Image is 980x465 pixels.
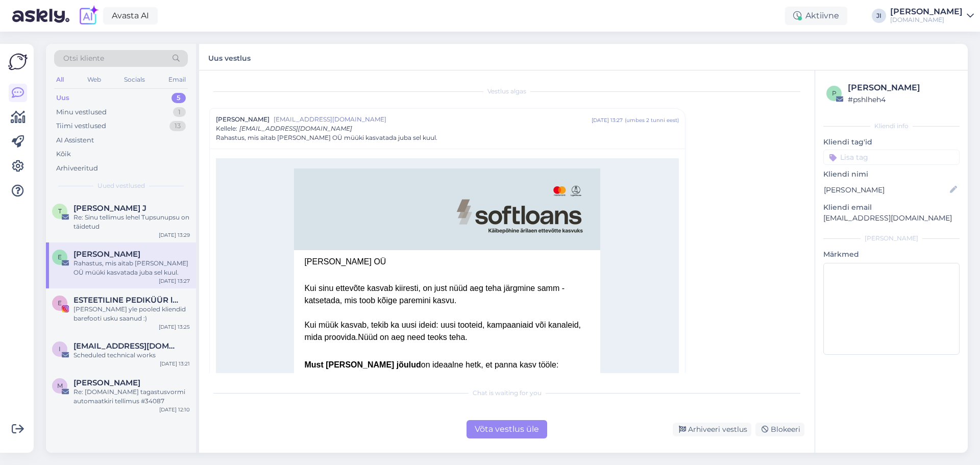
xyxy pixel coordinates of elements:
[73,305,190,323] div: [PERSON_NAME] yle pooled kliendid barefooti usku saanud :)
[159,231,190,239] div: [DATE] 13:29
[159,277,190,285] div: [DATE] 13:27
[823,249,960,260] p: Märkmed
[73,351,190,360] div: Scheduled technical works
[890,8,974,24] a: [PERSON_NAME][DOMAIN_NAME]
[56,121,106,131] div: Tiimi vestlused
[85,73,103,86] div: Web
[823,169,960,180] p: Kliendi nimi
[73,204,146,213] span: Teele J
[73,259,190,277] div: Rahastus, mis aitab [PERSON_NAME] OÜ müüki kasvatada juba sel kuul.
[56,135,94,145] div: AI Assistent
[73,213,190,231] div: Re: Sinu tellimus lehel Tupsunupsu on täidetud
[54,73,66,86] div: All
[890,8,963,16] div: [PERSON_NAME]
[171,93,186,103] div: 5
[169,121,186,131] div: 13
[890,16,963,24] div: [DOMAIN_NAME]
[216,115,269,124] span: [PERSON_NAME]
[673,423,751,436] div: Arhiveeri vestlus
[209,388,804,398] div: Chat is waiting for you
[823,213,960,224] p: [EMAIL_ADDRESS][DOMAIN_NAME]
[824,184,948,195] input: Lisa nimi
[160,360,190,368] div: [DATE] 13:21
[467,420,547,438] div: Võta vestlus üle
[58,253,62,261] span: E
[97,181,145,190] span: Uued vestlused
[304,360,421,369] strong: Must [PERSON_NAME] jõulud
[823,121,960,131] div: Kliendi info
[173,107,186,117] div: 1
[78,5,99,27] img: explore-ai
[823,202,960,213] p: Kliendi email
[304,174,590,245] img: Hubspot Header Light
[848,82,957,94] div: [PERSON_NAME]
[73,341,180,351] span: integrations@unisend.ee
[159,323,190,331] div: [DATE] 13:25
[239,125,352,132] span: [EMAIL_ADDRESS][DOMAIN_NAME]
[209,87,804,96] div: Vestlus algas
[166,73,188,86] div: Email
[832,89,837,97] span: p
[625,116,679,124] div: ( umbes 2 tunni eest )
[755,423,804,436] div: Blokeeri
[216,133,437,142] span: Rahastus, mis aitab [PERSON_NAME] OÜ müüki kasvatada juba sel kuul.
[59,345,61,353] span: i
[159,406,190,413] div: [DATE] 12:10
[56,163,98,174] div: Arhiveeritud
[823,234,960,243] div: [PERSON_NAME]
[304,360,558,369] span: on ideaalne hetk, et panna kasv tööle:
[304,284,565,305] span: Kui sinu ettevõte kasvab kiiresti, on just nüüd aeg teha järgmine samm - katsetada, mis toob kõig...
[823,150,960,165] input: Lisa tag
[823,137,960,148] p: Kliendi tag'id
[848,94,957,105] div: # pshlheh4
[208,50,251,64] label: Uus vestlus
[73,378,140,387] span: Martynas Markvaldas
[122,73,147,86] div: Socials
[58,299,62,307] span: E
[63,53,104,64] span: Otsi kliente
[304,257,386,266] span: [PERSON_NAME] OÜ
[304,321,581,341] span: Kui müük kasvab, tekib ka uusi ideid: uusi tooteid, kampaaniaid või kanaleid, mida proovida.
[58,207,62,215] span: T
[73,296,180,305] span: ESTEETILINE PEDIKÜÜR l PROBLEEMSED JALAD
[56,93,69,103] div: Uus
[73,387,190,406] div: Re: [DOMAIN_NAME] tagastusvormi automaatkiri tellimus #34087
[274,115,592,124] span: [EMAIL_ADDRESS][DOMAIN_NAME]
[56,149,71,159] div: Kõik
[785,7,847,25] div: Aktiivne
[57,382,63,389] span: M
[8,52,28,71] img: Askly Logo
[103,7,158,25] a: Avasta AI
[358,333,467,341] span: Nüüd on aeg need teoks teha.
[73,250,140,259] span: Evelin Sarap
[216,125,237,132] span: Kellele :
[872,9,886,23] div: JI
[56,107,107,117] div: Minu vestlused
[592,116,623,124] div: [DATE] 13:27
